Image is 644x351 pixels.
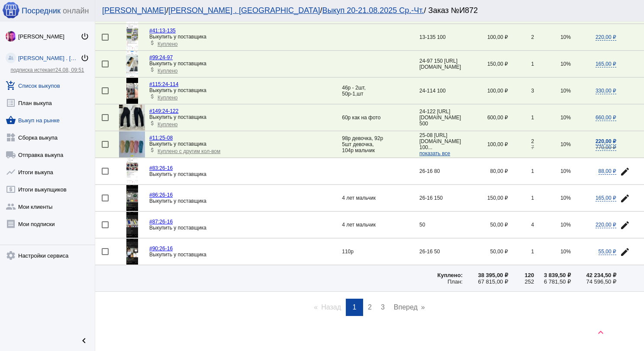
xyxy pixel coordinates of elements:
[6,250,16,261] mat-icon: settings
[342,195,385,201] div: 4 лет мальчик
[149,198,342,204] div: Выкупить у поставщика
[149,81,178,87] a: #115:24-114
[571,272,616,278] div: 42 234,50 ₽
[6,150,16,160] mat-icon: local_shipping
[571,278,616,285] div: 74 596,50 ₽
[158,148,220,154] span: Куплено с другим кол-вом
[620,193,630,204] mat-icon: edit
[102,6,628,15] div: / / / Заказ №И872
[419,58,463,70] app-description-cutted: 24-97 150 [URL][DOMAIN_NAME]
[368,303,372,311] span: 2
[6,115,16,125] mat-icon: shopping_basket
[508,115,534,121] div: 1
[126,158,138,184] img: UIRAmwfqsAG6qPy-RiwDzJdwC5zYev0dC_udbsQQJs4vmZfEVjnpI-tTQJF-AffBkSMVpNIIEciYQZUkIIcZ6Wg-.jpg
[419,108,463,127] app-description-cutted: 24-122 [URL][DOMAIN_NAME] 500
[596,327,606,338] mat-icon: keyboard_arrow_up
[342,249,385,255] div: 110р
[463,141,508,147] div: 100,00 ₽
[149,120,155,126] mat-icon: attach_money
[508,144,534,150] div: 7
[342,115,385,121] div: 60р как на фото
[463,222,508,228] div: 50,00 ₽
[6,31,16,41] img: 73xLq58P2BOqs-qIllg3xXCtabieAB0OMVER0XTxHpc0AjG-Rb2SSuXsq4It7hEfqgBcQNho.jpg
[126,185,138,211] img: yj-TQt-YhqUOcLOlpwdpgAdG1YK0PJQxCjenO7k17VMfOjfM-xhV8eWMNHI3FZS07U6noCx3u4hUHtXaUT8dk2zE.jpg
[463,249,508,255] div: 50,00 ₽
[126,239,138,265] img: EO1p4XLXYjIAgoVkh0pjQqlY1DsdTzB6A0rg-hJe00OqeC-7FFMy9ODkN0GpDlvHvtYUYHVKvWvBiIOZpUk7J38e.jpg
[149,141,342,147] div: Выкупить у поставщика
[6,201,16,212] mat-icon: group
[463,115,508,121] div: 600,00 ₽
[149,61,342,67] div: Выкупить у поставщика
[560,141,571,147] span: 10%
[119,105,145,131] img: xgXQoluQhJiS1qXDWSynjJyrsuQ8fCrlNScqTYld6SDVijlQC8EV8c968oY4EHIrGBxtgxWs3C59kM4Wyo279mnC.jpg
[149,40,155,46] mat-icon: attach_money
[6,184,16,195] mat-icon: local_atm
[10,67,84,73] a: подписка истекает24.08, 09:51
[149,147,155,153] mat-icon: attach_money
[419,132,463,156] app-description-cutted: 25-08 [URL][DOMAIN_NAME] 100...
[342,222,385,228] div: 4 лет мальчик
[149,135,159,141] span: #11:
[149,87,342,93] div: Выкупить у поставщика
[620,220,630,230] mat-icon: edit
[6,219,16,229] mat-icon: receipt
[149,108,178,114] a: #149:24-122
[63,6,89,16] span: онлайн
[79,335,89,346] mat-icon: chevron_left
[149,114,342,120] div: Выкупить у поставщика
[149,252,342,258] div: Выкупить у поставщика
[463,61,508,67] div: 150,00 ₽
[126,51,138,77] img: U7B7hKwWi1RGZX9rIadQi4KYYR2TR64-CyrktPL7O-68JFW1sd4ZN-VabKdzdEfx2eyePv_tS6w2tYhH_xTJhrLI.jpg
[508,222,534,228] div: 4
[342,135,385,153] div: 98р девочка, 92р 5шт девочка, 104р мальчик
[149,192,173,198] a: #86:26-16
[419,195,463,201] app-description-cutted: 26-16 150
[126,212,138,238] img: OZKKA34f-j6vuI27JTruNfcS8z2-YtBj72Qs-ukg17bZqHada82dFUjwonbR4u2_4IaUFW0Nwg-OSLDfJmsY5pFl.jpg
[419,272,463,278] div: Куплено:
[419,278,463,285] div: План:
[419,34,463,40] app-description-cutted: 13-135 100
[149,219,173,225] a: #87:26-16
[342,85,385,97] div: 46р - 2шт, 50р-1,шт
[560,222,571,228] span: 10%
[599,249,616,255] span: 55,00 ₽
[149,165,159,171] span: #83:
[419,168,463,174] app-description-cutted: 26-16 80
[463,34,508,40] div: 100,00 ₽
[55,67,84,73] span: 24.08, 09:51
[508,249,534,255] div: 1
[149,34,342,40] div: Выкупить у поставщика
[463,272,508,278] div: 38 395,00 ₽
[508,168,534,174] div: 1
[620,247,630,257] mat-icon: edit
[381,303,385,311] span: 3
[158,121,177,128] span: Куплено
[149,192,159,198] span: #86:
[560,168,571,174] span: 10%
[508,88,534,94] div: 3
[149,28,159,34] span: #41:
[119,131,145,157] img: hvaC-KFmfu9BBQhZ1JNS9gajEHtAeVL-X471nGl8QpVD7rBSio79BhujMGwCzweNtLy1AjOMSux6EdQ_BFeBJ-0h.jpg
[149,93,155,99] mat-icon: attach_money
[149,219,159,225] span: #87:
[158,95,177,101] span: Куплено
[560,88,571,94] span: 10%
[508,138,534,144] div: 2
[534,278,571,285] div: 6 781,50 ₽
[508,34,534,40] div: 2
[6,167,16,177] mat-icon: show_chart
[149,246,173,252] a: #90:26-16
[419,222,463,228] app-description-cutted: 50
[463,168,508,174] div: 80,00 ₽
[596,61,616,67] span: 165,00 ₽
[149,108,162,114] span: #149:
[80,54,89,62] mat-icon: power_settings_new
[353,303,357,311] span: 1
[149,28,176,34] a: #41:13-135
[508,195,534,201] div: 1
[596,144,616,151] span: 770,00 ₽
[158,68,177,74] span: Куплено
[463,88,508,94] div: 100,00 ₽
[149,67,155,73] mat-icon: attach_money
[321,303,341,311] span: Назад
